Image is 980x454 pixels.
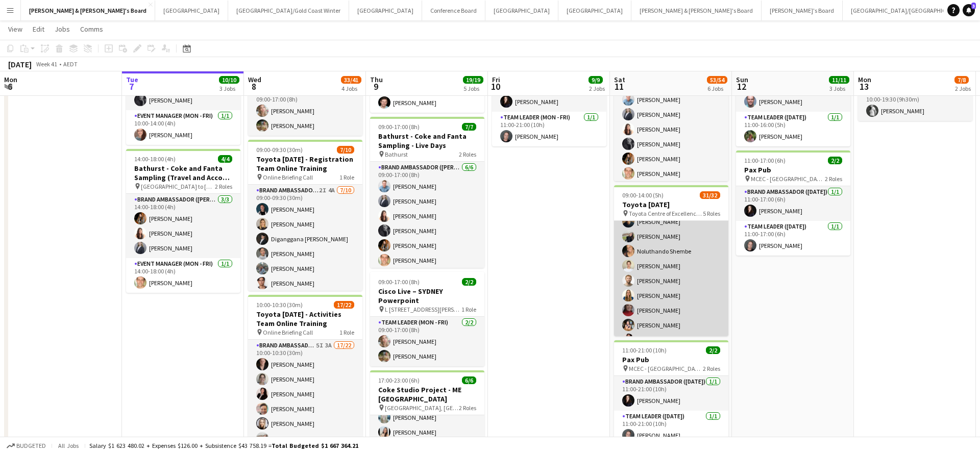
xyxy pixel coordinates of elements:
div: 5 Jobs [463,85,483,92]
span: MCEC - [GEOGRAPHIC_DATA] [751,175,825,183]
span: 10/10 [219,76,239,84]
app-job-card: 09:00-09:30 (30m)7/10Toyota [DATE] - Registration Team Online Training Online Briefing Call1 Role... [248,140,362,291]
span: 2 Roles [825,175,842,183]
span: 2 Roles [215,183,232,190]
span: Comms [80,24,103,34]
app-card-role: Brand Ambassador ([DATE])1/111:00-21:00 (10h)[PERSON_NAME] [614,376,728,411]
h3: Coke Studio Project - ME [GEOGRAPHIC_DATA] [370,385,484,403]
span: 33/41 [341,76,361,84]
button: [PERSON_NAME]'s Board [762,1,843,20]
span: 2/2 [706,346,720,354]
span: 10 [491,81,500,92]
span: 6/6 [462,376,476,384]
app-card-role: Team Leader ([DATE])1/111:00-21:00 (10h)[PERSON_NAME] [614,411,728,445]
a: Jobs [51,22,74,36]
div: 11:00-17:00 (6h)2/2Pax Pub MCEC - [GEOGRAPHIC_DATA]2 RolesBrand Ambassador ([DATE])1/111:00-17:00... [736,150,850,256]
app-card-role: Brand Ambassador ([PERSON_NAME])2I4A7/1009:00-09:30 (30m)[PERSON_NAME][PERSON_NAME]Diganggana [PE... [248,185,362,352]
span: 1 Role [339,329,354,336]
app-job-card: 09:00-17:00 (8h)7/7Bathurst - Coke and Fanta Sampling - Live Days Bathurst2 RolesBrand Ambassador... [370,117,484,268]
button: [GEOGRAPHIC_DATA]/Gold Coast Winter [228,1,349,20]
div: [DATE] [8,59,32,69]
a: View [4,22,27,36]
a: Comms [76,22,107,36]
span: 11:00-21:00 (10h) [622,346,667,354]
h3: Bathurst - Coke and Fanta Sampling - Live Days [370,132,484,150]
span: Total Budgeted $1 667 364.21 [272,442,358,449]
app-card-role: Team Leader (Mon - Fri)2/209:00-17:00 (8h)[PERSON_NAME][PERSON_NAME] [370,317,484,366]
span: 9 [369,81,383,92]
span: 11/11 [829,76,849,84]
app-card-role: Team Leader (Mon - Fri)1/110:00-19:30 (9h30m)[PERSON_NAME] [858,86,972,121]
app-card-role: Team Leader ([DATE])1/111:00-17:00 (6h)[PERSON_NAME] [736,221,850,256]
app-card-role: Team Leader (Mon - Fri)2/209:00-17:00 (8h)[PERSON_NAME][PERSON_NAME] [248,86,362,136]
span: 2 Roles [459,150,476,158]
app-job-card: 09:00-17:00 (8h)2/2Cisco Live – SYDNEY Powerpoint L [STREET_ADDRESS][PERSON_NAME] (Veritas Office... [370,272,484,366]
span: 09:00-14:00 (5h) [622,191,664,199]
span: Wed [248,75,261,84]
button: Conference Board [422,1,485,20]
h3: Toyota [DATE] - Registration Team Online Training [248,155,362,173]
a: Edit [29,22,48,36]
button: [GEOGRAPHIC_DATA] [485,1,558,20]
app-job-card: 10:00-10:30 (30m)17/22Toyota [DATE] - Activities Team Online Training Online Briefing Call1 RoleB... [248,295,362,446]
div: 3 Jobs [219,85,239,92]
span: Budgeted [16,442,46,449]
span: Mon [858,75,871,84]
h3: Pax Pub [614,355,728,364]
span: Mon [4,75,17,84]
app-card-role: Brand Ambassador ([DATE])1/111:00-17:00 (6h)[PERSON_NAME] [736,186,850,221]
app-card-role: Brand Ambassador ([PERSON_NAME])3/314:00-18:00 (4h)[PERSON_NAME][PERSON_NAME][PERSON_NAME] [126,194,240,258]
span: 19/19 [463,76,483,84]
span: 4/4 [218,155,232,163]
span: Sat [614,75,625,84]
span: 1 Role [339,173,354,181]
app-job-card: 14:00-18:00 (4h)4/4Bathurst - Coke and Fanta Sampling (Travel and Accom Provided) [GEOGRAPHIC_DAT... [126,149,240,293]
span: 17:00-23:00 (6h) [378,376,420,384]
span: Thu [370,75,383,84]
app-card-role: Team Leader (Mon - Fri)1/111:00-21:00 (10h)[PERSON_NAME] [492,112,606,146]
span: 09:00-17:00 (8h) [378,123,420,131]
button: [GEOGRAPHIC_DATA] [558,1,631,20]
span: 53/54 [707,76,727,84]
span: 2 Roles [703,365,720,372]
app-card-role: Brand Ambassador ([PERSON_NAME])6/609:00-17:00 (8h)[PERSON_NAME][PERSON_NAME][PERSON_NAME][PERSON... [370,162,484,270]
span: Sun [736,75,748,84]
span: 6 [3,81,17,92]
button: Budgeted [5,440,47,451]
span: 17/22 [334,301,354,309]
div: 11:00-21:00 (10h)2/2Pax Pub MCEC - [GEOGRAPHIC_DATA]2 RolesBrand Ambassador ([DATE])1/111:00-21:0... [614,340,728,445]
app-job-card: 09:00-17:00 (8h)7/7Bathurst - Coke and Fanta Sampling - Live Days Bathurst2 RolesBrand Ambassador... [614,30,728,181]
a: 3 [963,4,975,16]
div: 2 Jobs [589,85,605,92]
h3: Toyota [DATE] - Activities Team Online Training [248,310,362,328]
button: [PERSON_NAME] & [PERSON_NAME]'s Board [631,1,762,20]
span: Tue [126,75,138,84]
span: 14:00-18:00 (4h) [134,155,176,163]
span: 09:00-09:30 (30m) [256,146,303,154]
span: 7/8 [954,76,969,84]
span: Online Briefing Call [263,173,313,181]
span: Fri [492,75,500,84]
app-card-role: Brand Ambassador ([DATE])6/609:00-17:00 (8h)[PERSON_NAME][PERSON_NAME][PERSON_NAME][PERSON_NAME][... [614,75,728,184]
app-card-role: Team Leader ([DATE])1/111:00-16:00 (5h)[PERSON_NAME] [736,112,850,146]
h3: Toyota [DATE] [614,200,728,209]
button: [GEOGRAPHIC_DATA] [349,1,422,20]
span: 12 [734,81,748,92]
div: 3 Jobs [829,85,849,92]
span: 8 [247,81,261,92]
span: Week 41 [34,60,59,68]
h3: Cisco Live – SYDNEY Powerpoint [370,287,484,305]
span: 9/9 [589,76,603,84]
span: 11:00-17:00 (6h) [744,157,786,164]
span: 09:00-17:00 (8h) [378,278,420,286]
span: 2 Roles [459,404,476,412]
span: 5 Roles [703,210,720,217]
div: 09:00-14:00 (5h)31/32Toyota [DATE] Toyota Centre of Excellence - [GEOGRAPHIC_DATA]5 Roles[PERSON_... [614,185,728,336]
button: [GEOGRAPHIC_DATA] [155,1,228,20]
span: 2/2 [828,157,842,164]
